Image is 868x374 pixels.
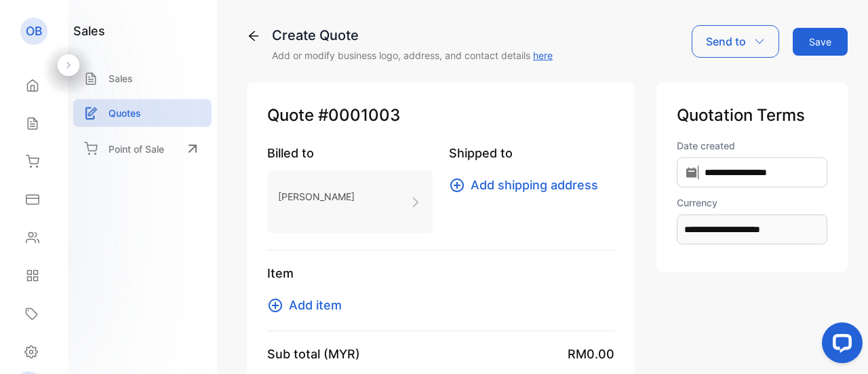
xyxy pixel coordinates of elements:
p: Quotation Terms [677,103,827,128]
p: Quote [267,103,614,128]
button: Add shipping address [449,176,606,194]
span: RM0.00 [568,345,614,363]
a: Sales [73,64,212,92]
label: Date created [677,138,827,153]
a: Point of Sale [73,134,212,164]
p: Add or modify business logo, address, and contact details [272,48,553,62]
span: #0001003 [318,103,400,128]
h1: sales [73,22,105,40]
a: here [533,50,553,61]
button: Add item [267,296,350,314]
p: Send to [706,33,746,50]
p: Sub total (MYR) [267,345,360,363]
p: Quotes [108,106,141,120]
span: Add item [289,296,342,314]
label: Currency [677,195,827,210]
p: Sales [108,71,133,86]
iframe: LiveChat chat widget [811,317,868,374]
p: Billed to [267,144,433,162]
a: Quotes [73,99,212,127]
p: OB [26,22,42,40]
button: Send to [692,25,779,58]
p: Point of Sale [108,142,164,156]
button: Save [793,28,848,56]
span: Add shipping address [471,176,598,194]
p: Item [267,264,614,282]
p: [PERSON_NAME] [278,187,355,206]
div: Create Quote [272,25,553,45]
p: Shipped to [449,144,614,162]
